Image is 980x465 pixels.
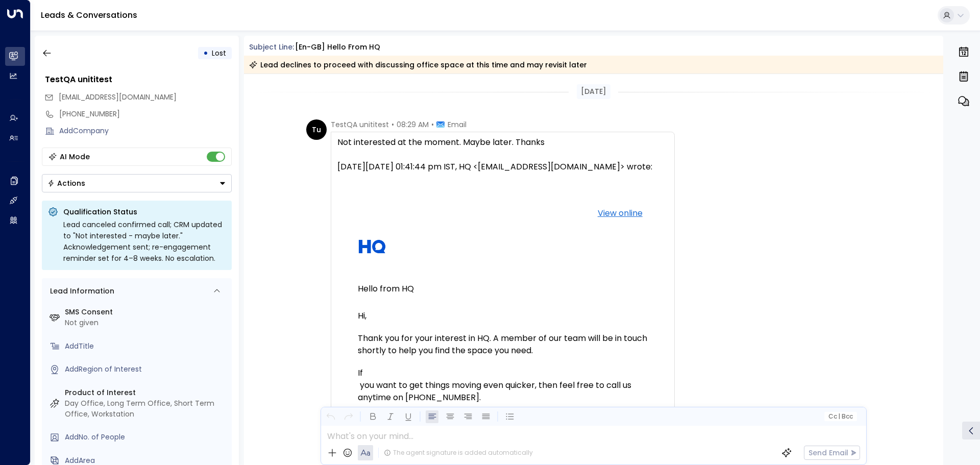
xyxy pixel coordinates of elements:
[47,179,85,188] div: Actions
[65,398,228,420] div: Day Office, Long Term Office, Short Term Office, Workstation
[60,152,90,162] div: AI Mode
[65,387,228,398] label: Product of Interest
[342,410,355,423] button: Redo
[598,208,643,218] a: View online
[358,310,648,322] p: Hi,
[295,42,380,53] div: [en-GB] Hello from HQ
[577,84,610,99] div: [DATE]
[65,317,228,328] div: Not given
[59,126,232,136] div: AddCompany
[828,413,852,420] span: Cc Bcc
[46,286,114,297] div: Lead Information
[337,161,668,173] div: [DATE][DATE] 01:41:44 pm IST, HQ <[EMAIL_ADDRESS][DOMAIN_NAME]> wrote:
[358,278,648,300] h1: Hello from HQ
[42,174,232,192] div: Button group with a nested menu
[249,60,587,70] div: Lead declines to proceed with discussing office space at this time and may revisit later
[65,364,228,375] div: AddRegion of Interest
[358,332,648,357] p: Thank you for your interest in HQ. A member of our team will be in touch shortly to help you find...
[41,9,137,21] a: Leads & Conversations
[249,42,294,52] span: Subject Line:
[331,119,389,130] span: TestQA unititest
[59,109,232,119] div: [PHONE_NUMBER]
[65,307,228,317] label: SMS Consent
[358,239,386,254] img: HQ
[397,119,429,130] span: 08:29 AM
[65,341,228,352] div: AddTitle
[212,48,226,58] span: Lost
[431,119,434,130] span: •
[838,413,840,420] span: |
[65,432,228,443] div: AddNo. of People
[337,136,668,149] div: Not interested at the moment. Maybe later. Thanks
[59,92,177,103] span: testqa.unititest@yahoo.com
[63,207,226,217] p: Qualification Status
[63,219,226,264] div: Lead canceled confirmed call; CRM updated to "Not interested - maybe later." Acknowledgement sent...
[59,92,177,102] span: [EMAIL_ADDRESS][DOMAIN_NAME]
[306,119,327,140] div: Tu
[42,174,232,192] button: Actions
[203,44,208,62] div: •
[448,119,467,130] span: Email
[358,367,648,404] p: If you want to get things moving even quicker, then feel free to call us anytime on [PHONE_NUMBER].
[45,74,232,86] div: TestQA unititest
[391,119,394,130] span: •
[384,448,533,457] div: The agent signature is added automatically
[324,410,337,423] button: Undo
[824,412,856,422] button: Cc|Bcc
